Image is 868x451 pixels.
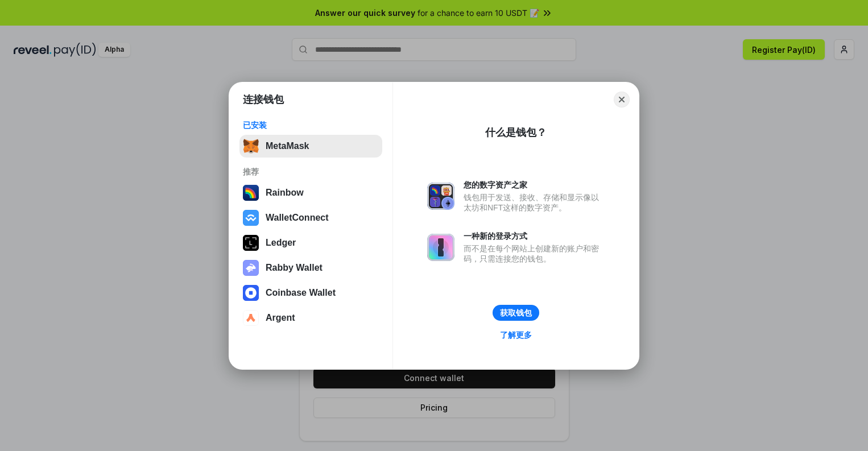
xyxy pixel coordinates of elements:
div: 推荐 [243,167,379,177]
img: svg+xml,%3Csvg%20xmlns%3D%22http%3A%2F%2Fwww.w3.org%2F2000%2Fsvg%22%20fill%3D%22none%22%20viewBox... [243,260,259,276]
div: 钱包用于发送、接收、存储和显示像以太坊和NFT这样的数字资产。 [464,192,605,213]
div: Coinbase Wallet [266,288,336,298]
img: svg+xml,%3Csvg%20fill%3D%22none%22%20height%3D%2233%22%20viewBox%3D%220%200%2035%2033%22%20width%... [243,138,259,154]
div: 获取钱包 [500,308,532,318]
button: WalletConnect [239,206,382,229]
div: 而不是在每个网站上创建新的账户和密码，只需连接您的钱包。 [464,243,605,264]
img: svg+xml,%3Csvg%20xmlns%3D%22http%3A%2F%2Fwww.w3.org%2F2000%2Fsvg%22%20fill%3D%22none%22%20viewBox... [427,183,454,210]
div: 已安装 [243,120,379,130]
div: 什么是钱包？ [485,126,547,139]
div: MetaMask [266,141,309,151]
button: Rabby Wallet [239,256,382,279]
a: 了解更多 [493,328,539,342]
div: Rainbow [266,188,304,198]
img: svg+xml,%3Csvg%20width%3D%22120%22%20height%3D%22120%22%20viewBox%3D%220%200%20120%20120%22%20fil... [243,185,259,201]
div: Ledger [266,238,296,248]
h1: 连接钱包 [243,93,284,106]
img: svg+xml,%3Csvg%20xmlns%3D%22http%3A%2F%2Fwww.w3.org%2F2000%2Fsvg%22%20fill%3D%22none%22%20viewBox... [427,234,454,261]
button: Argent [239,307,382,329]
button: 获取钱包 [493,305,539,321]
button: Rainbow [239,181,382,204]
div: Argent [266,313,295,323]
div: 了解更多 [500,330,532,340]
img: svg+xml,%3Csvg%20width%3D%2228%22%20height%3D%2228%22%20viewBox%3D%220%200%2028%2028%22%20fill%3D... [243,285,259,301]
button: Ledger [239,231,382,254]
img: svg+xml,%3Csvg%20width%3D%2228%22%20height%3D%2228%22%20viewBox%3D%220%200%2028%2028%22%20fill%3D... [243,210,259,226]
button: MetaMask [239,135,382,158]
div: 一种新的登录方式 [464,231,605,241]
div: WalletConnect [266,213,329,223]
div: 您的数字资产之家 [464,180,605,190]
img: svg+xml,%3Csvg%20xmlns%3D%22http%3A%2F%2Fwww.w3.org%2F2000%2Fsvg%22%20width%3D%2228%22%20height%3... [243,235,259,251]
button: Coinbase Wallet [239,282,382,304]
div: Rabby Wallet [266,263,323,273]
button: Close [614,92,630,107]
img: svg+xml,%3Csvg%20width%3D%2228%22%20height%3D%2228%22%20viewBox%3D%220%200%2028%2028%22%20fill%3D... [243,310,259,326]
